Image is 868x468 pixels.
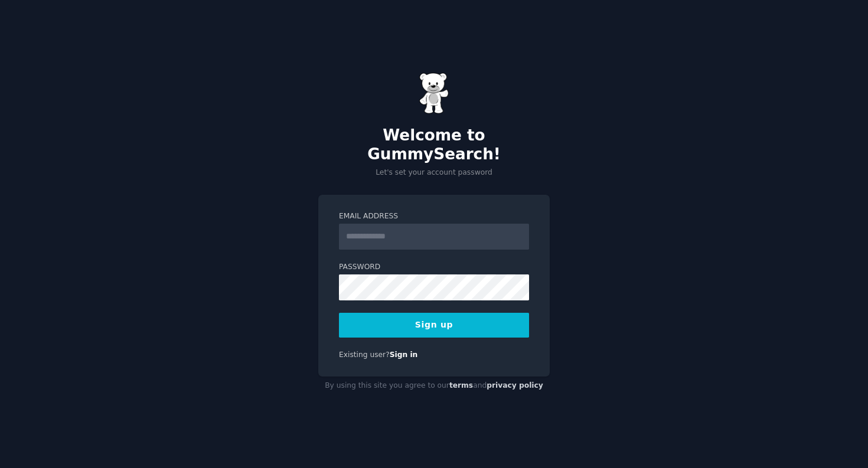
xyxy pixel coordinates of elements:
span: Existing user? [339,351,390,359]
div: By using this site you agree to our and [318,377,550,395]
a: privacy policy [487,381,543,390]
label: Email Address [339,211,529,222]
img: Gummy Bear [419,73,449,114]
h2: Welcome to GummySearch! [318,126,550,163]
p: Let's set your account password [318,168,550,178]
label: Password [339,262,529,273]
button: Sign up [339,313,529,338]
a: terms [449,381,473,390]
a: Sign in [390,351,418,359]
